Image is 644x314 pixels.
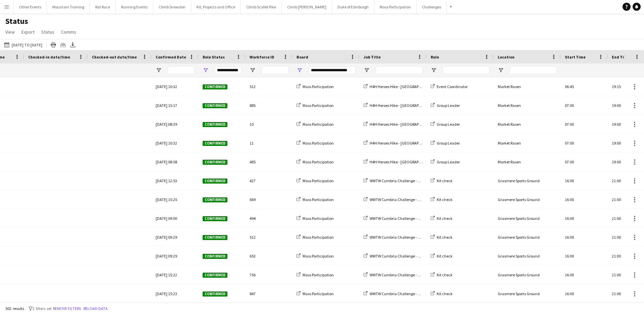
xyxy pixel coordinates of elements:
[561,284,608,303] div: 16:00
[510,66,557,74] input: Location Filter Input
[431,122,460,127] a: Group Leader
[92,54,137,60] span: Checked-out date/time
[332,0,374,13] button: Duke of Edinburgh
[246,284,292,303] div: 847
[303,253,334,259] span: Mass Participation
[14,0,47,13] button: Other Events
[437,272,452,277] span: Kit check
[494,228,561,246] div: Grasmere Sports Ground
[203,141,227,146] span: Confirmed
[494,209,561,228] div: Grasmere Sports Ground
[364,272,443,277] a: WWTW Cumbria Challenge - S25Q1OE-9240
[191,0,241,13] button: Kit, Projects and Office
[3,28,17,36] a: View
[90,0,116,13] button: Rat Race
[431,141,460,146] a: Group Leader
[494,190,561,209] div: Grasmere Sports Ground
[28,54,70,60] span: Checked-in date/time
[303,159,334,164] span: Mass Participation
[494,115,561,133] div: Market Rasen
[364,253,443,259] a: WWTW Cumbria Challenge - S25Q1OE-9240
[370,141,466,146] span: H4H Heroes Hike - [GEOGRAPHIC_DATA] - T25Q2CH-8668
[297,67,303,73] button: Open Filter Menu
[561,209,608,228] div: 16:00
[370,253,443,259] span: WWTW Cumbria Challenge - S25Q1OE-9240
[437,197,452,202] span: Kit check
[494,171,561,190] div: Grasmere Sports Ground
[246,247,292,265] div: 653
[203,54,225,60] span: Role Status
[297,216,334,221] a: Mass Participation
[59,41,67,49] app-action-btn: Crew files as ZIP
[297,253,334,259] a: Mass Participation
[246,77,292,96] div: 512
[303,291,334,296] span: Mass Participation
[156,54,186,60] span: Confirmed Date
[431,253,452,259] a: Kit check
[437,178,452,183] span: Kit check
[437,253,452,259] span: Kit check
[494,134,561,152] div: Market Rasen
[297,178,334,183] a: Mass Participation
[443,66,490,74] input: Role Filter Input
[262,66,288,74] input: Workforce ID Filter Input
[374,0,417,13] button: Mass Participation
[364,178,443,183] a: WWTW Cumbria Challenge - S25Q1OE-9240
[203,67,209,73] button: Open Filter Menu
[561,171,608,190] div: 16:00
[376,66,423,74] input: Job Title Filter Input
[561,190,608,209] div: 16:00
[39,28,57,36] a: Status
[203,254,227,259] span: Confirmed
[370,235,443,240] span: WWTW Cumbria Challenge - S25Q1OE-9240
[437,291,452,296] span: Kit check
[494,96,561,115] div: Market Rasen
[561,247,608,265] div: 16:00
[561,153,608,171] div: 07:00
[498,67,504,73] button: Open Filter Menu
[152,284,199,303] div: [DATE] 15:23
[437,216,452,221] span: Kit check
[303,235,334,240] span: Mass Participation
[52,305,82,312] button: Remove filters
[41,29,54,35] span: Status
[431,54,439,60] span: Role
[152,228,199,246] div: [DATE] 09:29
[297,235,334,240] a: Mass Participation
[116,0,153,13] button: Running Events
[246,153,292,171] div: 485
[494,247,561,265] div: Grasmere Sports Ground
[437,84,468,89] span: Event Coordinator
[246,115,292,133] div: 10
[364,159,466,164] a: H4H Heroes Hike - [GEOGRAPHIC_DATA] - T25Q2CH-8668
[303,216,334,221] span: Mass Participation
[203,179,227,184] span: Confirmed
[156,67,162,73] button: Open Filter Menu
[152,77,199,96] div: [DATE] 10:32
[431,103,460,108] a: Group Leader
[3,41,44,49] button: [DATE] to [DATE]
[152,190,199,209] div: [DATE] 15:25
[431,197,452,202] a: Kit check
[33,306,52,311] span: 2 filters set
[246,266,292,284] div: 756
[370,122,466,127] span: H4H Heroes Hike - [GEOGRAPHIC_DATA] - T25Q2CH-8668
[437,235,452,240] span: Kit check
[297,122,334,127] a: Mass Participation
[431,216,452,221] a: Kit check
[297,141,334,146] a: Mass Participation
[297,197,334,202] a: Mass Participation
[437,103,460,108] span: Group Leader
[297,103,334,108] a: Mass Participation
[561,228,608,246] div: 16:00
[297,54,308,60] span: Board
[364,216,443,221] a: WWTW Cumbria Challenge - S25Q1OE-9240
[203,160,227,165] span: Confirmed
[431,178,452,183] a: Kit check
[370,197,443,202] span: WWTW Cumbria Challenge - S25Q1OE-9240
[417,0,447,13] button: Challenges
[437,122,460,127] span: Group Leader
[370,178,443,183] span: WWTW Cumbria Challenge - S25Q1OE-9240
[370,216,443,221] span: WWTW Cumbria Challenge - S25Q1OE-9240
[370,291,443,296] span: WWTW Cumbria Challenge - S25Q1OE-9240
